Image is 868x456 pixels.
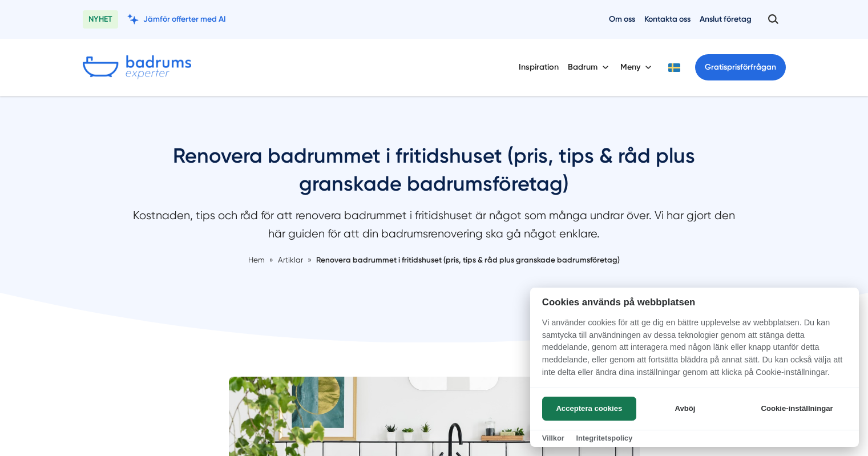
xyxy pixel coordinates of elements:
[542,397,636,421] button: Acceptera cookies
[576,434,632,442] a: Integritetspolicy
[542,434,564,442] a: Villkor
[530,297,859,308] h2: Cookies används på webbplatsen
[640,397,730,421] button: Avböj
[747,397,847,421] button: Cookie-inställningar
[530,317,859,386] p: Vi använder cookies för att ge dig en bättre upplevelse av webbplatsen. Du kan samtycka till anvä...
